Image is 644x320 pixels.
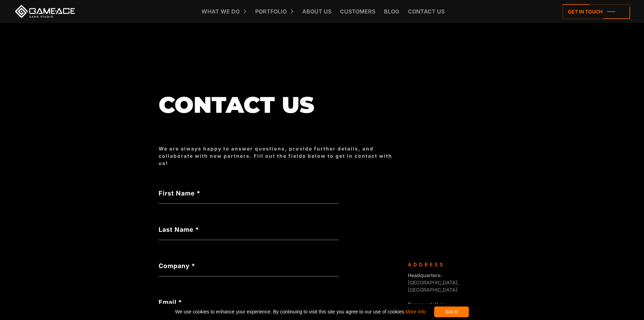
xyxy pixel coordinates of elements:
span: [GEOGRAPHIC_DATA], [GEOGRAPHIC_DATA] [408,272,459,293]
div: We are always happy to answer questions, provide further details, and collaborate with new partne... [159,145,401,167]
label: Company * [159,261,339,271]
label: Last Name * [159,225,339,234]
a: Get in touch [563,4,630,19]
div: Got it! [434,307,469,317]
label: First Name * [159,189,339,198]
label: Email * [159,298,339,307]
strong: Headquarters: [408,272,442,278]
span: We use cookies to enhance your experience. By continuing to visit this site you agree to our use ... [175,307,426,317]
strong: Representatives: [408,301,448,307]
div: Address [408,261,481,268]
a: More info [405,309,426,314]
h1: Contact us [159,92,401,117]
